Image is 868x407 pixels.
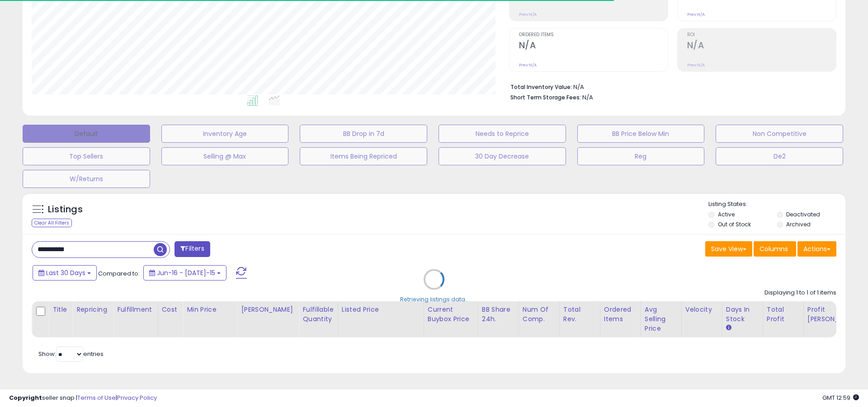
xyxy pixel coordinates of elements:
small: Prev: N/A [519,62,537,68]
small: Prev: N/A [687,62,705,68]
a: Terms of Use [77,393,116,402]
button: BB Price Below Min [577,125,705,143]
button: Items Being Repriced [300,147,427,165]
button: Needs to Reprice [439,125,566,143]
small: Prev: N/A [519,12,537,17]
button: Top Sellers [23,147,150,165]
button: Reg [577,147,705,165]
h2: N/A [519,40,668,52]
span: ROI [687,33,836,37]
button: Default [23,125,150,143]
small: Prev: N/A [687,12,705,17]
button: Non Competitive [716,125,843,143]
span: N/A [582,93,593,102]
li: N/A [510,81,830,92]
button: W/Returns [23,170,150,188]
div: Retrieving listings data.. [400,295,468,303]
strong: Copyright [9,393,42,402]
div: seller snap | | [9,394,157,402]
button: De2 [716,147,843,165]
button: Selling @ Max [161,147,289,165]
button: BB Drop in 7d [300,125,427,143]
button: 30 Day Decrease [439,147,566,165]
span: Ordered Items [519,33,668,37]
button: Inventory Age [161,125,289,143]
span: 2025-08-15 12:59 GMT [822,393,859,402]
b: Total Inventory Value: [510,83,572,91]
b: Short Term Storage Fees: [510,94,581,101]
h2: N/A [687,40,836,52]
a: Privacy Policy [117,393,157,402]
